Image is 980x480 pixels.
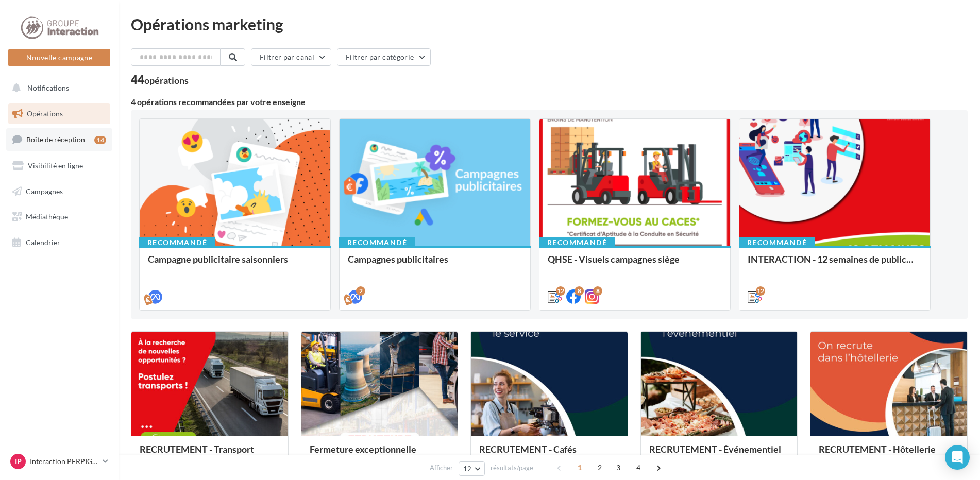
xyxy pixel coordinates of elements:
span: 4 [630,459,647,476]
span: 3 [610,459,627,476]
div: Open Intercom Messenger [945,445,970,470]
span: 2 [592,459,608,476]
div: Campagne publicitaire saisonniers [148,254,322,275]
span: Boîte de réception [26,135,85,144]
a: Opérations [6,103,112,125]
span: Visibilité en ligne [28,161,83,170]
div: Campagnes publicitaires [348,254,522,275]
button: Notifications [6,77,108,99]
span: résultats/page [491,463,533,473]
a: Visibilité en ligne [6,155,112,177]
div: opérations [144,76,189,85]
button: Nouvelle campagne [8,49,110,66]
a: Campagnes [6,181,112,202]
span: IP [15,456,22,467]
button: Filtrer par canal [251,48,331,66]
span: Afficher [430,463,453,473]
div: Recommandé [139,237,215,248]
button: Filtrer par catégorie [337,48,431,66]
a: Médiathèque [6,206,112,228]
div: 4 opérations recommandées par votre enseigne [131,98,968,106]
a: Calendrier [6,232,112,253]
span: Médiathèque [26,212,68,221]
div: Recommandé [739,237,815,248]
span: 12 [463,465,472,473]
div: Fermeture exceptionnelle [310,444,450,465]
div: 8 [593,286,602,296]
span: Opérations [27,109,63,118]
button: 12 [459,461,485,476]
div: INTERACTION - 12 semaines de publication [748,254,922,275]
a: Boîte de réception14 [6,128,112,150]
span: Calendrier [26,238,60,247]
span: Notifications [27,83,69,92]
span: 1 [571,459,588,476]
div: Recommandé [339,237,415,248]
div: 14 [94,136,106,144]
div: RECRUTEMENT - Transport [140,444,280,465]
div: 8 [575,286,584,296]
div: RECRUTEMENT - Événementiel [649,444,789,465]
p: Interaction PERPIGNAN [30,456,98,467]
div: Recommandé [539,237,615,248]
div: 12 [756,286,765,296]
div: 2 [356,286,365,296]
div: 44 [131,74,189,85]
div: Opérations marketing [131,16,968,32]
div: RECRUTEMENT - Cafés [479,444,619,465]
div: RECRUTEMENT - Hôtellerie [819,444,959,465]
a: IP Interaction PERPIGNAN [8,452,110,471]
span: Campagnes [26,186,63,195]
div: 12 [556,286,565,296]
div: QHSE - Visuels campagnes siège [548,254,722,275]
